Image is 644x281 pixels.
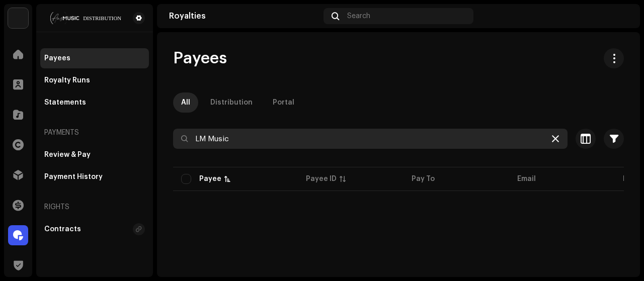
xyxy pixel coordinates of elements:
[169,12,319,20] div: Royalties
[8,8,28,28] img: bb356b9b-6e90-403f-adc8-c282c7c2e227
[44,54,70,62] div: Payees
[210,92,253,113] div: Distribution
[40,167,149,187] re-m-nav-item: Payment History
[612,8,628,24] img: d2dfa519-7ee0-40c3-937f-a0ec5b610b05
[44,12,129,24] img: 68a4b677-ce15-481d-9fcd-ad75b8f38328
[40,92,149,113] re-m-nav-item: Statements
[40,70,149,90] re-m-nav-item: Royalty Runs
[44,99,86,107] div: Statements
[40,219,149,239] re-m-nav-item: Contracts
[40,121,149,145] re-a-nav-header: Payments
[347,12,370,20] span: Search
[44,173,103,181] div: Payment History
[173,48,227,68] span: Payees
[40,145,149,165] re-m-nav-item: Review & Pay
[44,225,81,233] div: Contracts
[181,92,190,113] div: All
[273,92,294,113] div: Portal
[173,129,568,149] input: Search
[44,76,90,84] div: Royalty Runs
[40,48,149,68] re-m-nav-item: Payees
[40,195,149,219] re-a-nav-header: Rights
[44,151,91,159] div: Review & Pay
